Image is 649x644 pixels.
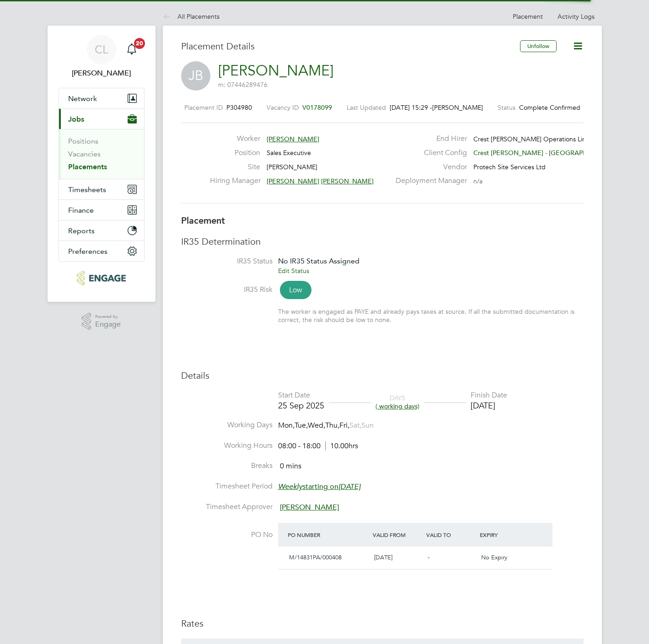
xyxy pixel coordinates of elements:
div: Valid From [370,526,424,543]
label: Working Hours [181,441,273,451]
a: All Placements [163,12,220,21]
span: Sat, [349,421,361,430]
button: Preferences [59,241,144,261]
span: [PERSON_NAME] [267,177,319,185]
label: Worker [210,134,260,144]
span: Confirmed [550,103,580,112]
label: Position [210,148,260,158]
span: [PERSON_NAME] [267,135,319,143]
a: Positions [68,137,98,145]
h3: Rates [181,617,584,629]
button: Unfollow [520,40,557,52]
label: Working Days [181,420,273,430]
label: End Hirer [390,134,467,144]
label: IR35 Status [181,257,273,266]
a: Go to home page [59,271,145,285]
label: Vendor [390,162,467,172]
button: Timesheets [59,179,144,199]
span: Jobs [68,115,84,123]
a: CL[PERSON_NAME] [59,35,145,79]
span: M/14831PA/000408 [289,553,342,561]
span: [PERSON_NAME] [321,177,374,185]
div: DAYS [371,394,424,410]
span: Preferences [68,247,107,256]
div: Valid To [424,526,477,543]
div: 08:00 - 18:00 [278,441,358,451]
h3: Placement Details [181,40,513,52]
span: No Expiry [481,553,507,561]
label: Last Updated [347,103,386,112]
span: Thu, [325,421,339,430]
nav: Main navigation [48,26,156,302]
span: Tue, [295,421,308,430]
label: Hiring Manager [210,176,260,186]
div: The worker is engaged as PAYE and already pays taxes at source. If all the submitted documentatio... [278,307,584,324]
em: [DATE] [338,482,360,491]
div: Start Date [278,391,324,400]
button: Reports [59,220,144,241]
span: Low [280,281,311,299]
a: Edit Status [278,267,309,275]
span: Sun [361,421,374,430]
span: starting on [278,482,360,491]
span: [PERSON_NAME] [267,163,317,171]
span: CL [95,43,108,55]
span: Network [68,94,97,103]
label: Timesheet Approver [181,502,273,512]
span: n/a [473,177,483,185]
div: [DATE] [471,400,507,411]
span: Sales Executive [267,149,311,157]
em: Weekly [278,482,302,491]
span: Fri, [339,421,349,430]
span: Crest [PERSON_NAME] Operations Limited [473,135,599,143]
span: - [428,553,429,561]
span: 10.00hrs [325,441,358,451]
span: No IR35 Status Assigned [278,257,359,265]
div: Finish Date [471,391,507,400]
a: Placement [513,12,543,21]
div: Expiry [477,526,531,543]
span: Powered by [95,313,121,321]
a: Vacancies [68,150,101,158]
label: Placement ID [184,103,223,112]
span: Engage [95,321,121,328]
div: PO Number [285,526,371,543]
a: Placements [68,162,107,171]
span: JB [181,61,210,91]
label: Vacancy ID [267,103,299,112]
span: P304980 [226,103,252,112]
button: Network [59,88,144,108]
a: [PERSON_NAME] [218,62,333,80]
div: 25 Sep 2025 [278,400,324,411]
span: Chloe Lyons [59,68,145,79]
label: IR35 Risk [181,285,273,295]
div: Jobs [59,129,144,179]
label: Client Config [390,148,467,158]
button: Jobs [59,109,144,129]
span: Timesheets [68,185,106,194]
span: ( working days) [375,402,419,410]
span: 0 mins [280,462,301,471]
span: V0178099 [302,103,332,112]
span: [DATE] 15:29 - [390,103,432,112]
h3: IR35 Determination [181,236,584,247]
span: Protech Site Services Ltd [473,163,546,171]
span: Crest [PERSON_NAME] - [GEOGRAPHIC_DATA] [473,149,615,157]
label: Status [498,103,515,112]
span: Complete [519,103,548,112]
span: [PERSON_NAME] [432,103,483,112]
label: Deployment Manager [390,176,467,186]
label: Timesheet Period [181,482,273,491]
label: PO No [181,530,273,540]
img: protechltd-logo-retina.png [77,271,126,285]
h3: Details [181,370,584,381]
span: Mon, [278,421,295,430]
span: Finance [68,206,94,215]
span: [PERSON_NAME] [280,503,339,512]
span: m: 07446289476 [218,80,268,89]
span: 20 [134,38,145,49]
label: Site [210,162,260,172]
span: [DATE] [374,553,392,561]
a: Powered byEngage [82,313,121,330]
span: Reports [68,226,95,235]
